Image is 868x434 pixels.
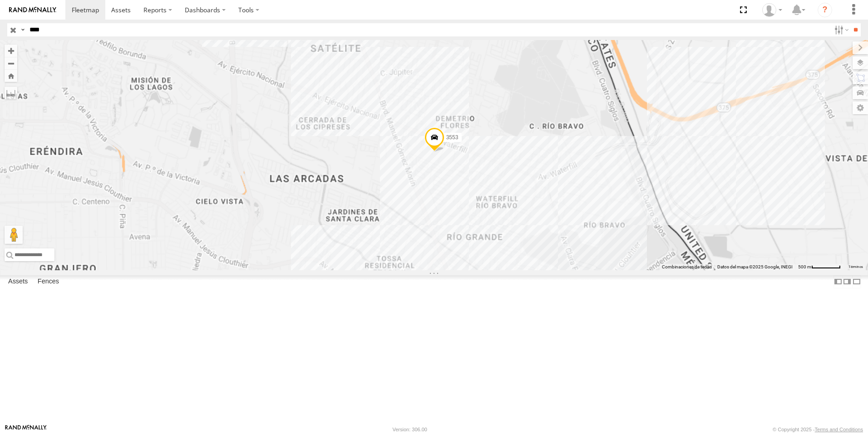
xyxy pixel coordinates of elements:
img: rand-logo.svg [9,7,56,13]
button: Zoom Home [5,70,17,82]
button: Arrastra al hombrecito al mapa para abrir Street View [5,226,23,244]
label: Assets [4,275,32,288]
a: Términos (se abre en una nueva pestaña) [848,265,863,269]
span: 3553 [446,134,459,141]
span: 500 m [798,264,811,269]
a: Terms and Conditions [815,427,863,432]
label: Fences [33,275,64,288]
label: Hide Summary Table [852,275,861,288]
label: Dock Summary Table to the Left [833,275,843,288]
i: ? [818,3,832,17]
div: Zulma Brisa Rios [759,3,785,17]
label: Map Settings [853,101,868,114]
label: Search Query [19,23,26,36]
button: Zoom in [5,45,17,57]
button: Zoom out [5,57,17,70]
div: © Copyright 2025 - [773,427,863,432]
label: Dock Summary Table to the Right [843,275,852,288]
button: Combinaciones de teclas [662,264,712,270]
span: Datos del mapa ©2025 Google, INEGI [717,264,793,269]
label: Search Filter Options [831,23,850,36]
label: Measure [5,86,17,99]
button: Escala del mapa: 500 m por 61 píxeles [795,264,843,270]
a: Visit our Website [5,425,47,434]
div: Version: 306.00 [393,427,427,432]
